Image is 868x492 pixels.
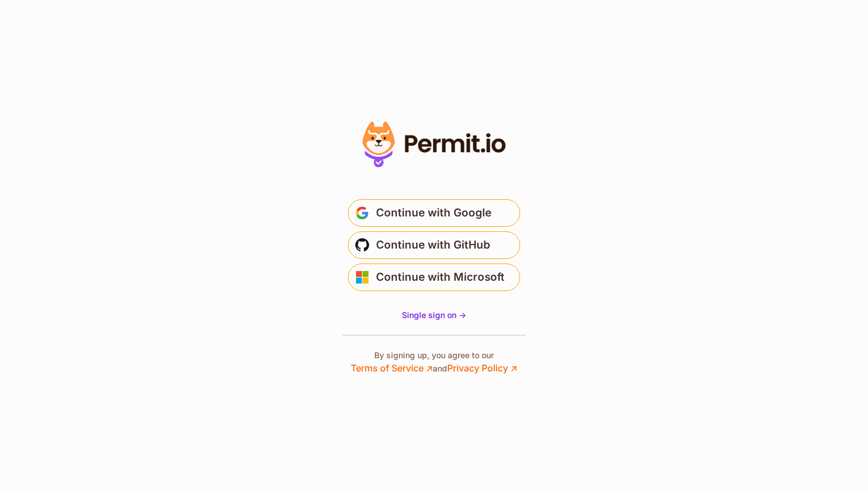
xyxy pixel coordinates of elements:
[351,350,517,375] p: By signing up, you agree to our and
[402,310,466,320] span: Single sign on ->
[376,204,491,222] span: Continue with Google
[376,236,490,254] span: Continue with GitHub
[348,199,520,227] button: Continue with Google
[447,362,517,374] a: Privacy Policy ↗
[351,362,433,374] a: Terms of Service ↗
[348,231,520,259] button: Continue with GitHub
[376,268,505,286] span: Continue with Microsoft
[348,264,520,291] button: Continue with Microsoft
[402,309,466,321] a: Single sign on ->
